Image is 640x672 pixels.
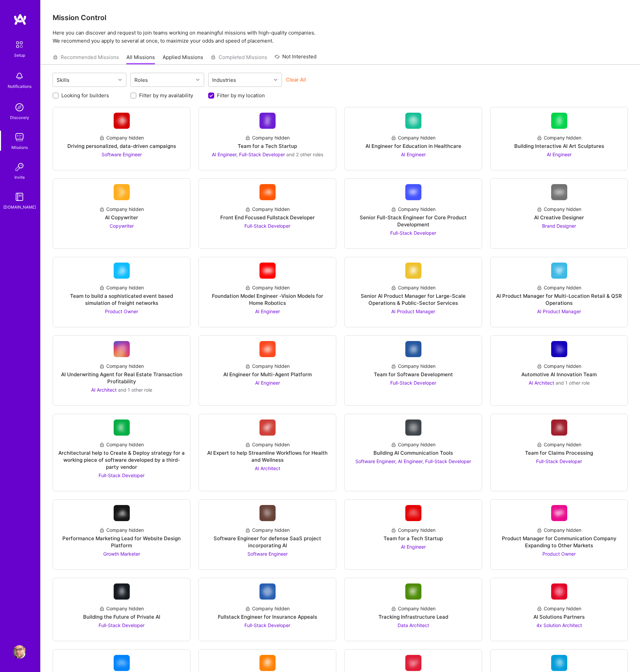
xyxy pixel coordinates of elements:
[496,535,622,549] div: Product Manager for Communication Company Expanding to Other Markets
[286,76,306,83] button: Clear All
[99,206,144,213] div: Company hidden
[374,371,453,378] div: Team for Software Development
[14,52,25,59] div: Setup
[551,341,567,357] img: Company Logo
[350,419,476,486] a: Company LogoCompany hiddenBuilding AI Communication ToolsSoftware Engineer, AI Engineer, Full-Sta...
[384,535,443,542] div: Team for a Tech Startup
[537,206,581,213] div: Company hidden
[245,284,290,291] div: Company hidden
[551,419,567,436] img: Company Logo
[105,214,138,221] div: AI Copywriter
[350,263,476,322] a: Company LogoCompany hiddenSenior AI Product Manager for Large-Scale Operations & Public-Sector Se...
[496,113,622,165] a: Company LogoCompany hiddenBuilding Interactive AI Art SculpturesAI Engineer
[537,284,581,291] div: Company hidden
[521,371,597,378] div: Automotive AI Innovation Team
[533,613,585,620] div: AI Solutions Partners
[286,152,323,157] span: and 2 other roles
[405,655,421,671] img: Company Logo
[274,78,277,81] i: icon Chevron
[379,613,448,620] div: Tracking Infrastructure Lead
[8,83,32,90] div: Notifications
[405,341,421,357] img: Company Logo
[259,419,276,436] img: Company Logo
[534,214,584,221] div: AI Creative Designer
[391,284,435,291] div: Company hidden
[99,526,144,534] div: Company hidden
[245,362,290,370] div: Company hidden
[514,143,604,150] div: Building Interactive AI Art Sculptures
[139,92,193,99] label: Filter by my availability
[245,441,290,448] div: Company hidden
[67,143,176,150] div: Driving personalized, data-driven campaigns
[255,465,280,471] span: AI Architect
[401,152,426,157] span: AI Engineer
[536,622,582,628] span: 4x Solution Architect
[105,309,138,314] span: Product Owner
[196,78,199,81] i: icon Chevron
[496,292,622,306] div: AI Product Manager for Multi-Location Retail & QSR Operations
[350,505,476,564] a: Company LogoCompany hiddenTeam for a Tech StartupAI Engineer
[204,449,331,463] div: AI Expert to help Streamline Workflows for Health and Wellness
[11,645,28,659] a: User Avatar
[405,583,421,600] img: Company Logo
[58,535,185,549] div: Performance Marketing Lead for Website Design Platform
[390,230,436,236] span: Full-Stack Developer
[13,645,26,659] img: User Avatar
[204,583,331,635] a: Company LogoCompany hiddenFullstack Engineer for Insurance AppealsFull-Stack Developer
[114,113,130,129] img: Company Logo
[542,223,576,229] span: Brand Designer
[537,134,581,141] div: Company hidden
[55,75,71,85] div: Skills
[114,505,130,521] img: Company Logo
[58,419,185,486] a: Company LogoCompany hiddenArchitectural help to Create & Deploy strategy for a working piece of s...
[114,341,130,357] img: Company Logo
[496,505,622,564] a: Company LogoCompany hiddenProduct Manager for Communication Company Expanding to Other MarketsPro...
[350,292,476,306] div: Senior AI Product Manager for Large-Scale Operations & Public-Sector Services
[350,583,476,635] a: Company LogoCompany hiddenTracking Infrastructure LeadData Architect
[204,505,331,564] a: Company LogoCompany hiddenSoftware Engineer for defense SaaS project incorporating AISoftware Eng...
[13,69,26,83] img: bell
[223,371,312,378] div: AI Engineer for Multi-Agent Platform
[405,263,421,279] img: Company Logo
[355,458,471,464] span: Software Engineer, AI Engineer, Full-Stack Developer
[537,526,581,534] div: Company hidden
[391,441,435,448] div: Company hidden
[13,13,27,25] img: logo
[212,152,285,157] span: AI Engineer, Full-Stack Developer
[58,505,185,564] a: Company LogoCompany hiddenPerformance Marketing Lead for Website Design PlatformGrowth Marketer
[204,292,331,306] div: Foundation Model Engineer -Vision Models for Home Robotics
[259,184,276,200] img: Company Logo
[58,184,185,243] a: Company LogoCompany hiddenAI CopywriterCopywriter
[211,75,238,85] div: Industries
[83,613,160,620] div: Building the Future of Private AI
[244,223,290,229] span: Full-Stack Developer
[398,622,429,628] span: Data Architect
[103,551,140,557] span: Growth Marketer
[542,551,576,557] span: Product Owner
[99,472,144,478] span: Full-Stack Developer
[401,544,426,550] span: AI Engineer
[259,655,276,671] img: Company Logo
[551,113,567,129] img: Company Logo
[405,113,421,129] img: Company Logo
[220,214,315,221] div: Front End Focused Fullstack Developer
[10,114,29,121] div: Discovery
[14,174,25,181] div: Invite
[99,605,144,612] div: Company hidden
[61,92,109,99] label: Looking for builders
[204,341,331,400] a: Company LogoCompany hiddenAI Engineer for Multi-Agent PlatformAI Engineer
[3,204,36,211] div: [DOMAIN_NAME]
[218,613,317,620] div: Fullstack Engineer for Insurance Appeals
[58,583,185,635] a: Company LogoCompany hiddenBuilding the Future of Private AIFull-Stack Developer
[275,53,316,65] a: Not Interested
[53,13,628,22] h3: Mission Control
[58,113,185,165] a: Company LogoCompany hiddenDriving personalized, data-driven campaignsSoftware Engineer
[99,441,144,448] div: Company hidden
[245,134,290,141] div: Company hidden
[405,505,421,521] img: Company Logo
[537,441,581,448] div: Company hidden
[259,583,276,600] img: Company Logo
[58,371,185,385] div: AI Underwriting Agent for Real Estate Transaction Profitability
[114,419,130,436] img: Company Logo
[99,284,144,291] div: Company hidden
